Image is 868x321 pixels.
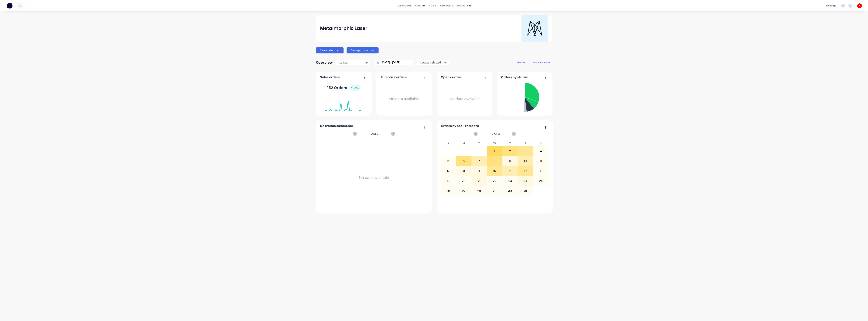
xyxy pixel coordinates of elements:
div: 152 Orders [327,85,361,91]
div: 27 [456,186,471,196]
span: Orders by required date [441,124,479,128]
div: No data available [380,81,428,117]
span: IC [859,4,861,7]
div: 17 [518,166,533,176]
div: 11 [533,156,549,166]
div: 16 [503,166,518,176]
div: S [533,141,549,146]
span: [DATE] [490,132,500,136]
div: 7 [472,156,487,166]
div: Overview [316,59,333,66]
div: 19 [441,176,456,186]
span: Orders by status [501,75,528,80]
div: 20 [456,176,471,186]
div: S [441,141,456,146]
div: 28 [472,186,487,196]
button: add card [514,60,529,65]
div: 12 [441,166,456,176]
div: sales [427,3,438,9]
div: T [471,141,487,146]
div: products [413,3,427,9]
span: Purchase orders [380,75,407,80]
span: Sales orders [320,75,340,80]
div: 21 [472,176,487,186]
div: No data available [320,141,428,214]
div: 3 [518,146,533,156]
div: 29 [487,186,502,196]
div: 30 [503,186,518,196]
div: 4 status selected [420,60,443,64]
div: M [456,141,471,146]
button: edit dashboard [531,60,552,65]
div: 6 [456,156,471,166]
div: Metalmorphic Laser [320,25,367,32]
div: 9 [503,156,518,166]
div: 31 [518,186,533,196]
div: 25 [533,176,549,186]
div: + 100 % [349,85,361,91]
span: Open quotes [441,75,462,80]
img: Metalmorphic Laser [521,15,548,42]
div: 4 [533,146,549,156]
div: 1 [487,146,502,156]
span: [DATE] [370,132,379,136]
div: 13 [456,166,471,176]
div: productivity [455,3,473,9]
div: 23 [503,176,518,186]
div: T [502,141,518,146]
a: dashboard [395,3,413,9]
div: 8 [487,156,502,166]
div: settings [824,3,838,9]
div: 18 [533,166,549,176]
div: 15 [487,166,502,176]
div: 10 [518,156,533,166]
div: purchasing [438,3,455,9]
div: 2 [503,146,518,156]
div: 24 [518,176,533,186]
div: 22 [487,176,502,186]
button: Create purchase order [347,47,379,53]
button: Create sales order [316,47,344,53]
div: 14 [472,166,487,176]
div: F [518,141,533,146]
div: 5 [441,156,456,166]
img: Factory [7,3,12,9]
div: No data available [441,81,488,117]
button: 4 status selected [418,60,450,65]
div: 26 [441,186,456,196]
span: Deliveries scheduled [320,124,353,128]
div: W [487,141,502,146]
